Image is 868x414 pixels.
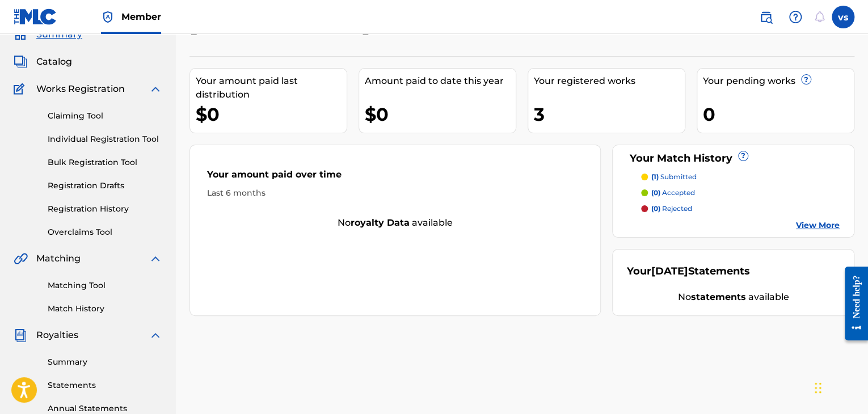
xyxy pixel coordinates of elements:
[641,172,840,182] a: (1) submitted
[48,226,162,238] a: Overclaims Tool
[789,10,802,24] img: help
[14,28,82,41] a: SummarySummary
[815,371,821,405] div: Drag
[149,252,162,265] img: expand
[802,75,811,84] span: ?
[14,82,28,96] img: Works Registration
[149,82,162,96] img: expand
[651,204,692,214] p: rejected
[149,328,162,342] img: expand
[759,10,773,24] img: search
[641,204,840,214] a: (0) rejected
[627,151,840,166] div: Your Match History
[48,180,162,192] a: Registration Drafts
[651,172,697,182] p: submitted
[196,102,347,127] div: $0
[703,102,854,127] div: 0
[48,157,162,168] a: Bulk Registration Tool
[48,203,162,215] a: Registration History
[627,264,750,279] div: Your Statements
[48,356,162,368] a: Summary
[196,74,347,102] div: Your amount paid last distribution
[739,151,748,160] span: ?
[121,10,161,23] span: Member
[36,328,78,342] span: Royalties
[534,74,685,88] div: Your registered works
[811,360,868,414] iframe: Chat Widget
[14,55,27,69] img: Catalog
[14,328,27,342] img: Royalties
[36,55,72,69] span: Catalog
[365,74,516,88] div: Amount paid to date this year
[48,133,162,145] a: Individual Registration Tool
[14,252,28,265] img: Matching
[755,6,777,28] a: Public Search
[691,292,746,302] strong: statements
[796,219,840,231] a: View More
[814,11,825,23] div: Notifications
[48,280,162,292] a: Matching Tool
[351,217,410,228] strong: royalty data
[534,102,685,127] div: 3
[641,188,840,198] a: (0) accepted
[365,102,516,127] div: $0
[207,187,583,199] div: Last 6 months
[36,82,125,96] span: Works Registration
[651,265,688,277] span: [DATE]
[14,28,27,41] img: Summary
[651,188,695,198] p: accepted
[14,55,72,69] a: CatalogCatalog
[207,168,583,187] div: Your amount paid over time
[651,188,660,197] span: (0)
[627,290,840,304] div: No available
[48,303,162,315] a: Match History
[36,28,82,41] span: Summary
[784,6,807,28] div: Help
[48,379,162,391] a: Statements
[48,110,162,122] a: Claiming Tool
[703,74,854,88] div: Your pending works
[651,172,659,181] span: (1)
[101,10,115,24] img: Top Rightsholder
[190,216,600,230] div: No available
[651,204,660,213] span: (0)
[836,258,868,349] iframe: Resource Center
[832,6,854,28] div: User Menu
[36,252,81,265] span: Matching
[14,9,57,25] img: MLC Logo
